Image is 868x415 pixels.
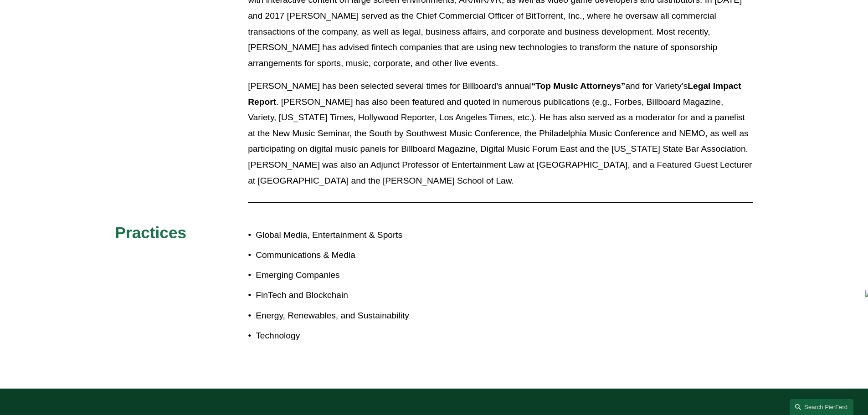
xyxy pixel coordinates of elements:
p: Emerging Companies [256,267,434,283]
p: Global Media, Entertainment & Sports [256,227,434,243]
strong: Legal Impact Report [248,81,744,107]
p: Communications & Media [256,247,434,263]
strong: “Top Music Attorneys” [531,81,626,91]
p: Energy, Renewables, and Sustainability [256,308,434,324]
span: Practices [115,224,187,241]
p: FinTech and Blockchain [256,287,434,303]
p: Technology [256,328,434,344]
p: [PERSON_NAME] has been selected several times for Billboard’s annual and for Variety’s . [PERSON_... [248,78,753,189]
a: Search this site [790,399,853,415]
